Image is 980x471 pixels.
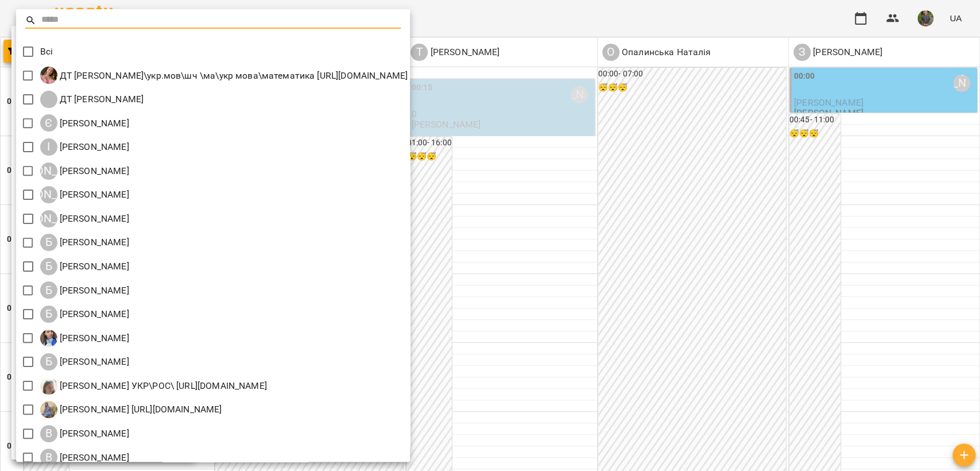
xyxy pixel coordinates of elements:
[57,355,129,369] p: [PERSON_NAME]
[40,67,408,84] a: ДТ [PERSON_NAME]\укр.мов\шч \ма\укр мова\математика [URL][DOMAIN_NAME]
[57,212,129,226] p: [PERSON_NAME]
[40,258,129,275] div: Бессонова Віта
[40,91,144,108] div: ДТ Ірина Микитей
[40,186,129,203] div: Андрусенко Вероніка
[40,425,129,442] div: Венюкова Єлизавета
[57,307,129,321] p: [PERSON_NAME]
[40,377,267,395] div: Бєлькова Анастасія ДТ ЛОГОПЕД УКР\РОС\ https://us06web.zoom.us/j/87943953043
[40,186,57,203] div: [PERSON_NAME]
[57,140,129,154] p: [PERSON_NAME]
[40,449,129,466] div: Вовк Галина
[40,401,222,418] a: Б [PERSON_NAME] [URL][DOMAIN_NAME]
[40,210,57,227] div: [PERSON_NAME]
[57,284,129,298] p: [PERSON_NAME]
[57,451,129,465] p: [PERSON_NAME]
[40,138,57,156] div: І
[40,138,129,156] a: І [PERSON_NAME]
[57,331,129,345] p: [PERSON_NAME]
[40,163,57,180] div: [PERSON_NAME]
[40,425,129,442] a: В [PERSON_NAME]
[40,353,129,370] div: Бондарєва Валерія
[40,281,57,299] div: Б
[40,186,129,203] a: [PERSON_NAME] [PERSON_NAME]
[40,210,129,227] a: [PERSON_NAME] [PERSON_NAME]
[40,377,267,395] a: Б [PERSON_NAME] УКР\РОС\ [URL][DOMAIN_NAME]
[57,427,129,441] p: [PERSON_NAME]
[40,234,57,251] div: Б
[40,401,57,418] img: Б
[40,210,129,227] div: Анна Тест
[40,258,129,275] a: Б [PERSON_NAME]
[57,235,129,249] p: [PERSON_NAME]
[40,377,57,395] img: Б
[40,330,57,347] img: Б
[40,306,57,323] div: Б
[40,306,129,323] a: Б [PERSON_NAME]
[40,281,129,299] div: Бліхар Юлія
[57,379,267,393] p: [PERSON_NAME] УКР\РОС\ [URL][DOMAIN_NAME]
[57,117,129,130] p: [PERSON_NAME]
[57,164,129,178] p: [PERSON_NAME]
[57,92,144,106] p: ДТ [PERSON_NAME]
[40,91,144,108] a: ДТ [PERSON_NAME]
[40,353,57,370] div: Б
[40,163,129,180] a: [PERSON_NAME] [PERSON_NAME]
[40,234,129,251] a: Б [PERSON_NAME]
[40,114,129,132] a: Є [PERSON_NAME]
[40,330,129,347] div: Бойчук Каріна
[57,69,408,83] p: ДТ [PERSON_NAME]\укр.мов\шч \ма\укр мова\математика [URL][DOMAIN_NAME]
[40,449,129,466] a: В [PERSON_NAME]
[40,234,129,251] div: Балашова Наталія
[40,306,129,323] div: Божко Олександра
[57,260,129,273] p: [PERSON_NAME]
[40,163,129,180] div: Абрамова Ірина
[40,258,57,275] div: Б
[40,353,129,370] a: Б [PERSON_NAME]
[57,403,222,416] p: [PERSON_NAME] [URL][DOMAIN_NAME]
[40,138,129,156] div: Іванова Катерина
[57,188,129,202] p: [PERSON_NAME]
[40,67,408,84] div: ДТ Бойко Юлія\укр.мов\шч \ма\укр мова\математика https://us06web.zoom.us/j/84886035086
[40,425,57,442] div: В
[40,45,53,59] p: Всі
[40,401,222,418] div: Біволару Аліна https://us06web.zoom.us/j/83742518055
[40,114,57,132] div: Є
[40,330,129,347] a: Б [PERSON_NAME]
[40,449,57,466] div: В
[40,114,129,132] div: Єфіменко Оксана
[40,281,129,299] a: Б [PERSON_NAME]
